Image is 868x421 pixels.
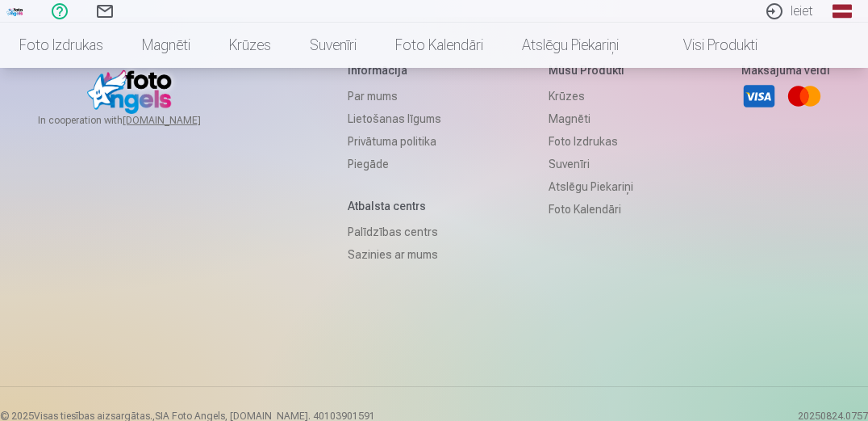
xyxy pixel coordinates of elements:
[741,78,777,114] a: Visa
[787,78,822,114] a: Mastercard
[123,23,210,68] a: Magnēti
[348,198,441,214] h5: Atbalsta centrs
[549,62,633,78] h5: Mūsu produkti
[348,107,441,130] a: Lietošanas līgums
[348,153,441,175] a: Piegāde
[210,23,290,68] a: Krūzes
[348,85,441,107] a: Par mums
[38,114,240,127] span: In cooperation with
[549,153,633,175] a: Suvenīri
[549,85,633,107] a: Krūzes
[348,62,441,78] h5: Informācija
[348,130,441,153] a: Privātuma politika
[549,130,633,153] a: Foto izdrukas
[503,23,638,68] a: Atslēgu piekariņi
[123,114,240,127] a: [DOMAIN_NAME]
[6,6,24,16] img: /fa3
[290,23,376,68] a: Suvenīri
[376,23,503,68] a: Foto kalendāri
[741,62,830,78] h5: Maksājuma veidi
[549,107,633,130] a: Magnēti
[348,243,441,266] a: Sazinies ar mums
[638,23,777,68] a: Visi produkti
[549,175,633,198] a: Atslēgu piekariņi
[549,198,633,221] a: Foto kalendāri
[348,221,441,243] a: Palīdzības centrs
